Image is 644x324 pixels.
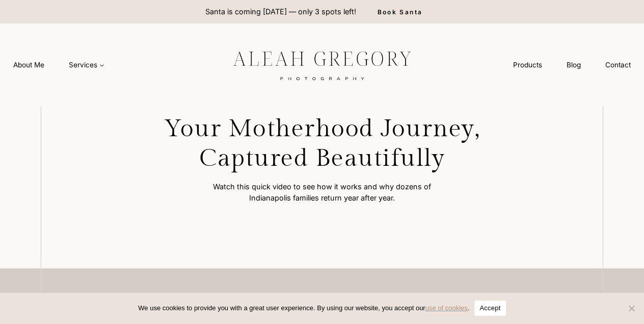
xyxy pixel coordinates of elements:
p: Watch this quick video to see how it works and why dozens of Indianapolis families return year af... [195,181,449,203]
h1: Your Motherhood Journey, Captured Beautifully [144,114,500,173]
a: Products [501,56,554,74]
a: About Me [1,56,57,74]
a: use of cookies [425,304,468,312]
a: Contact [593,56,643,74]
nav: Secondary [501,56,643,74]
button: Accept [474,301,505,316]
nav: Primary [1,56,117,74]
a: Blog [554,56,593,74]
span: No [626,303,636,313]
span: Services [69,60,104,70]
p: Santa is coming [DATE] — only 3 spots left! [205,6,356,17]
img: aleah gregory logo [207,43,437,86]
a: Services [57,56,117,74]
span: We use cookies to provide you with a great user experience. By using our website, you accept our . [138,303,469,313]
